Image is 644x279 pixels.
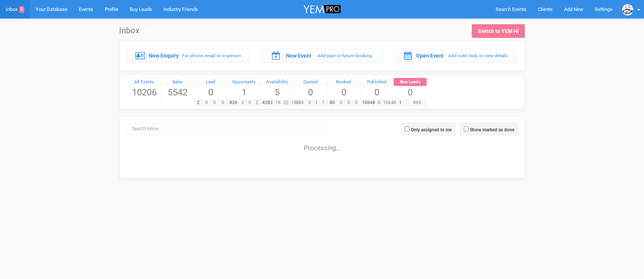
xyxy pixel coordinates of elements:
a: New Enquiry For phone, email or in-person [127,49,250,62]
span: 495 [407,99,427,106]
label: Only assigned to me [411,126,452,133]
span: 0 [361,86,394,99]
label: New Event [286,52,311,59]
span: Search Events [496,6,526,12]
span: 1 [393,99,407,106]
a: Lead [194,78,227,86]
input: Search Inbox [128,123,324,134]
a: Switch to YEM Hi [472,24,525,38]
small: For phone, email or in-person [182,53,241,58]
span: 1 [320,99,327,106]
span: 10648 [382,99,398,106]
span: 0 [202,99,211,106]
span: 80 [327,99,338,106]
a: Quoted [294,78,327,86]
span: 351 [294,99,306,106]
span: 5542 [161,86,194,99]
span: 10206 [128,86,161,99]
span: 4283 [261,99,274,106]
a: Booked [327,78,360,86]
span: 0 [345,99,353,106]
span: 0 [218,99,227,106]
a: New Event Add past or future booking [261,49,383,62]
span: 19 [274,99,282,106]
span: 2 [194,99,203,106]
span: 826 [227,99,240,106]
span: 0 [394,86,427,99]
span: 2 [239,99,247,106]
span: 0 [294,86,327,99]
small: Add note, task, or view details [448,53,508,58]
a: All Events [128,78,161,86]
span: 0 [327,86,360,99]
div: Switch to YEM Hi [478,27,519,35]
span: 1 [313,99,320,106]
span: 22 [282,99,290,106]
span: 0 [376,99,382,106]
div: Processing... [121,136,523,151]
label: Show marked as done [470,126,514,133]
a: Published [361,78,394,86]
span: 0 [210,99,219,106]
span: 0 [246,99,253,106]
label: Open Event [416,52,444,59]
span: Add New [564,6,583,12]
span: 0 [194,86,227,99]
span: 1 [228,86,261,99]
a: Sales [161,78,194,86]
span: 5 [261,86,294,99]
a: Availability [261,78,294,86]
span: 10648 [360,99,377,106]
span: 8 [19,6,24,13]
span: 0 [352,99,360,106]
span: 18 [290,99,298,106]
label: New Enquiry [149,52,179,59]
span: 0 [337,99,345,106]
span: 0 [306,99,313,106]
a: Opportunity [228,78,261,86]
span: 2 [253,99,260,106]
small: Add past or future booking [317,53,372,58]
h1: Inbox [119,26,148,35]
img: data [622,4,633,16]
a: Buy Leads [394,78,427,86]
span: Clients [538,6,553,12]
a: Open Event Add note, task, or view details [394,49,517,62]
